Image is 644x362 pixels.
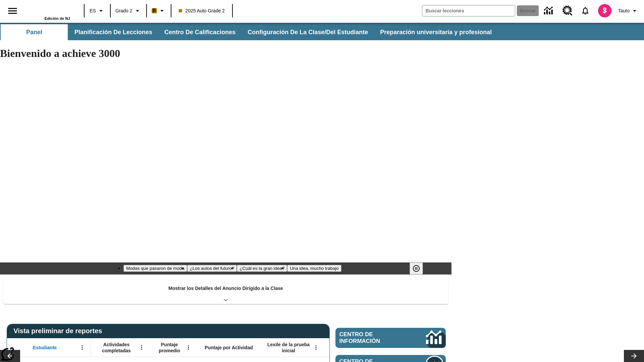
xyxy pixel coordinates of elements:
button: Planificación de lecciones [69,24,158,40]
span: Actividades completadas [94,342,139,354]
input: Buscar campo [422,5,515,16]
button: Pausar [410,262,423,275]
a: Centro de información [540,2,558,20]
button: Preparación universitaria y profesional [375,24,497,40]
button: Abrir menú [311,343,321,353]
button: Configuración de la clase/del estudiante [242,24,373,40]
button: Centro de calificaciones [159,24,241,40]
span: Tauto [618,7,630,14]
img: avatar image [598,4,611,17]
span: Puntaje por Actividad [205,345,253,351]
span: Puntaje promedio [153,342,185,354]
button: Escoja un nuevo avatar [594,2,615,19]
button: Diapositiva 1 Modas que pasaron de moda [123,265,187,272]
a: Centro de recursos, Se abrirá en una pestaña nueva. [558,2,577,20]
div: Pausar [410,262,430,275]
button: Diapositiva 2 ¿Los autos del futuro? [187,265,237,272]
span: Edición de NJ [45,16,70,20]
button: Panel [1,24,68,40]
a: Portada [26,3,70,16]
span: Centro de información [339,331,403,345]
button: Grado: Grado 2, Elige un grado [113,5,144,17]
span: Grado 2 [115,7,132,14]
button: Diapositiva 3 ¿Cuál es la gran idea? [237,265,287,272]
button: Lenguaje: ES, Selecciona un idioma [87,5,108,17]
span: B [153,6,156,15]
a: Centro de información [335,328,446,348]
span: Lexile de la prueba inicial [264,342,313,354]
button: Carrusel de lecciones, seguir [624,350,644,362]
button: Abrir menú [77,343,87,353]
div: Mostrar los Detalles del Anuncio Dirigido a la Clase [3,281,448,304]
button: Abrir menú [183,343,194,353]
span: ES [90,7,96,14]
button: Boost El color de la clase es anaranjado claro. Cambiar el color de la clase. [149,5,169,17]
p: Mostrar los Detalles del Anuncio Dirigido a la Clase [168,285,283,292]
span: Vista preliminar de reportes [13,327,105,335]
span: 2025 Auto Grade 2 [179,7,225,14]
button: Abrir el menú lateral [3,1,22,21]
button: Abrir menú [137,343,147,353]
button: Perfil/Configuración [615,5,641,17]
span: Estudiante [33,345,57,351]
a: Notificaciones [577,2,594,19]
div: Portada [26,2,70,20]
button: Diapositiva 4 Una idea, mucho trabajo [287,265,341,272]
